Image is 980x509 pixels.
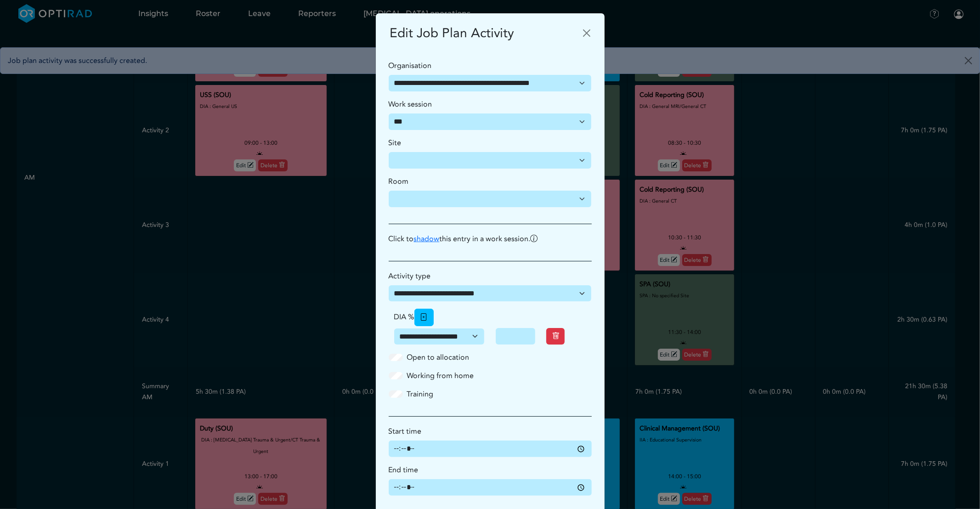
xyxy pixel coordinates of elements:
label: Site [389,137,402,148]
h5: Edit Job Plan Activity [390,23,514,43]
a: shadow [414,234,440,244]
p: Click to this entry in a work session. [383,233,597,244]
label: Working from home [407,370,474,381]
label: Start time [389,426,422,437]
i: To shadow the entry is to show a duplicate in another work session. [531,234,538,244]
label: Work session [389,99,432,110]
label: Open to allocation [407,352,470,363]
label: Organisation [389,60,432,71]
div: DIA % [389,309,592,326]
label: Activity type [389,271,431,282]
label: Training [407,389,434,400]
label: Room [389,176,409,187]
button: Close [579,26,594,40]
label: End time [389,464,419,475]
